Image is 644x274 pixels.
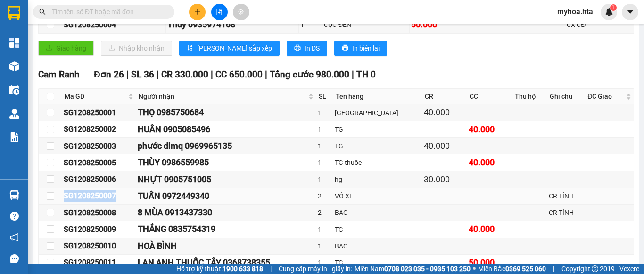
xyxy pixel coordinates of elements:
div: phước dlmq 0969965135 [138,139,315,153]
div: SG1208250005 [64,157,134,169]
span: Mã GD [65,91,126,102]
span: copyright [592,265,598,272]
span: | [270,264,272,274]
td: SG1208250006 [62,171,136,188]
div: 40.000 [469,223,511,236]
span: Cung cấp máy in - giấy in: [279,264,352,274]
span: 1 [611,4,615,11]
div: 2 [318,191,331,201]
div: 1 [318,124,331,135]
span: Miền Bắc [478,264,546,274]
div: SG1208250004 [64,19,164,31]
span: | [126,69,129,80]
div: 40.000 [469,123,511,136]
div: 8 MÙA 0913437330 [138,206,315,219]
th: Ghi chú [547,89,585,104]
img: warehouse-icon [9,61,19,71]
div: HOÀ BÌNH [138,240,315,253]
span: Người nhận [139,91,307,102]
td: SG1208250002 [62,121,136,138]
img: icon-new-feature [605,8,613,16]
span: search [39,9,46,15]
span: In biên lai [352,43,380,53]
img: warehouse-icon [9,190,19,200]
td: SG1208250003 [62,138,136,154]
span: Cam Ranh [38,69,80,80]
sup: 1 [610,4,617,11]
span: file-add [216,9,223,15]
div: SG1208250011 [64,257,134,268]
div: TG [335,257,421,268]
span: Tổng cước 980.000 [270,69,349,80]
div: HUÂN 0905085496 [138,123,315,136]
button: caret-down [622,4,638,20]
div: 2 [318,207,331,218]
td: SG1208250008 [62,205,136,221]
div: 1 [318,141,331,151]
div: SG1208250001 [64,107,134,119]
div: TUẤN 0972449340 [138,189,315,203]
div: 50.000 [411,18,462,31]
img: warehouse-icon [9,109,19,119]
div: THÙY 0986559985 [138,156,315,169]
div: SG1208250002 [64,123,134,135]
td: SG1208250011 [62,255,136,271]
button: uploadGiao hàng [38,41,94,56]
input: Tìm tên, số ĐT hoặc mã đơn [52,7,163,17]
div: 1 [318,157,331,168]
div: SG1208250010 [64,240,134,252]
span: notification [10,233,19,242]
div: THỌ 0985750684 [138,106,315,119]
span: In DS [305,43,320,53]
div: CX CĐ [567,19,632,30]
img: warehouse-icon [9,85,19,95]
span: Hỗ trợ kỹ thuật: [176,264,263,274]
div: BAO [335,207,421,218]
span: ĐC Giao [587,91,624,102]
strong: 0369 525 060 [505,265,546,273]
div: hg [335,174,421,185]
span: sort-ascending [187,44,193,52]
div: 40.000 [424,106,466,119]
div: VỎ XE [335,191,421,201]
div: CỤC ĐEN [324,19,382,30]
div: TG thuốc [335,157,421,168]
th: Tên hàng [333,89,422,104]
span: SL 36 [131,69,154,80]
div: SG1208250009 [64,223,134,235]
div: SG1208250007 [64,190,134,202]
div: CR TÍNH [549,207,583,218]
td: SG1208250001 [62,104,136,121]
div: NHỰT 0905751005 [138,173,315,186]
div: 1 [318,241,331,251]
span: | [211,69,213,80]
td: SG1208250007 [62,188,136,205]
div: TG [335,124,421,135]
span: | [265,69,267,80]
span: aim [238,9,244,15]
span: caret-down [626,8,635,16]
th: CC [467,89,512,104]
span: question-circle [10,212,19,221]
span: ⚪️ [473,267,476,271]
img: solution-icon [9,132,19,142]
span: myhoa.hta [550,6,601,17]
button: aim [233,4,249,20]
span: CC 650.000 [215,69,263,80]
span: Miền Nam [355,264,471,274]
div: BAO [335,241,421,251]
div: 1 [318,108,331,118]
span: plus [194,9,201,15]
button: plus [189,4,206,20]
div: 1 [318,257,331,268]
div: 1 [300,19,321,30]
span: Đơn 26 [94,69,124,80]
span: [PERSON_NAME] sắp xếp [197,43,272,53]
button: file-add [211,4,228,20]
div: CR TÍNH [549,191,583,201]
button: printerIn biên lai [334,41,387,56]
td: SG1208250004 [62,17,166,33]
span: TH 0 [356,69,376,80]
div: LAN ANH THUỐC TÂY 0368738355 [138,256,315,269]
div: TG [335,224,421,235]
